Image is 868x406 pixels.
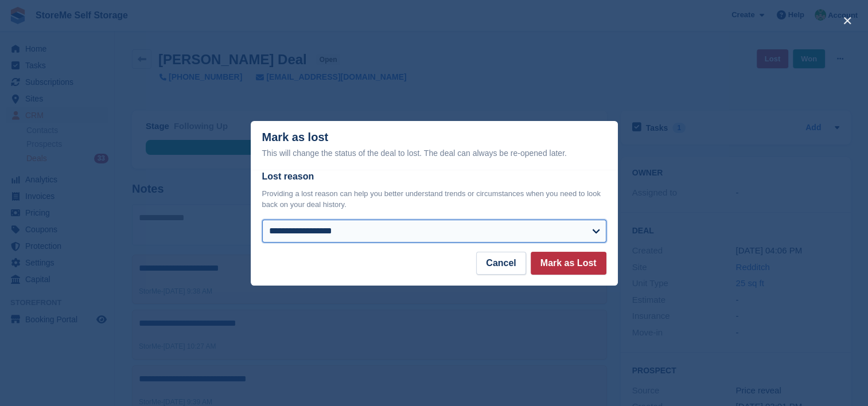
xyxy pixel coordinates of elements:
p: Providing a lost reason can help you better understand trends or circumstances when you need to l... [262,188,606,210]
div: Mark as lost [262,131,606,160]
label: Lost reason [262,170,606,184]
div: This will change the status of the deal to lost. The deal can always be re-opened later. [262,146,606,160]
button: close [838,11,857,30]
button: Mark as Lost [531,252,606,275]
button: Cancel [476,252,526,275]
